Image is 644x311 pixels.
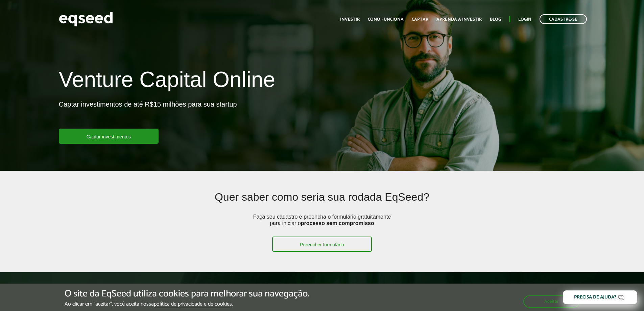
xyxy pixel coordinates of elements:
[112,191,531,213] h2: Quer saber como seria sua rodada EqSeed?
[412,17,428,22] a: Captar
[340,17,360,22] a: Investir
[251,214,393,237] p: Faça seu cadastro e preencha o formulário gratuitamente para iniciar o
[59,68,275,95] h1: Venture Capital Online
[272,237,372,252] a: Preencher formulário
[59,100,237,129] p: Captar investimentos de até R$15 milhões para sua startup
[523,295,580,308] button: Aceitar
[301,220,374,226] strong: processo sem compromisso
[436,17,482,22] a: Aprenda a investir
[368,17,404,22] a: Como funciona
[490,17,501,22] a: Blog
[154,302,232,307] a: política de privacidade e de cookies
[59,10,113,28] img: EqSeed
[518,17,531,22] a: Login
[65,289,309,299] h5: O site da EqSeed utiliza cookies para melhorar sua navegação.
[59,129,159,144] a: Captar investimentos
[540,14,587,24] a: Cadastre-se
[65,301,309,307] p: Ao clicar em "aceitar", você aceita nossa .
